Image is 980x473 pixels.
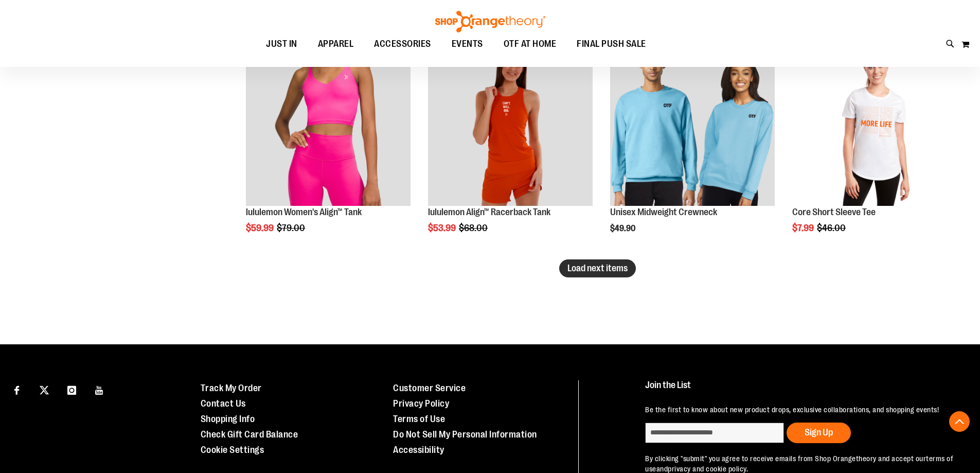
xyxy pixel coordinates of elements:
[792,41,957,207] a: Product image for Core Short Sleeve TeeSALE
[787,423,851,443] button: Sign Up
[256,32,308,56] a: JUST IN
[645,405,956,415] p: Be the first to know about new product drops, exclusive collaborations, and shopping events!
[645,423,784,443] input: enter email
[949,411,970,432] button: Back To Top
[91,380,109,398] a: Visit our Youtube page
[787,36,962,259] div: product
[393,429,537,440] a: Do Not Sell My Personal Information
[452,32,483,56] span: EVENTS
[8,380,26,398] a: Visit our Facebook page
[393,398,449,409] a: Privacy Policy
[277,223,307,233] span: $79.00
[610,207,717,217] a: Unisex Midweight Crewneck
[792,207,876,217] a: Core Short Sleeve Tee
[364,32,441,56] a: ACCESSORIES
[246,41,411,207] a: Product image for lululemon Womens Align TankSALE
[668,465,748,473] a: privacy and cookie policy.
[792,41,957,206] img: Product image for Core Short Sleeve Tee
[459,223,489,233] span: $68.00
[605,36,780,259] div: product
[308,32,364,56] a: APPAREL
[423,36,598,259] div: product
[610,41,775,206] img: Unisex Midweight Crewneck
[441,32,493,56] a: EVENTS
[792,223,815,233] span: $7.99
[201,414,255,424] a: Shopping Info
[428,207,550,217] a: lululemon Align™ Racerback Tank
[493,32,567,56] a: OTF AT HOME
[566,32,656,56] a: FINAL PUSH SALE
[805,427,833,437] span: Sign Up
[428,41,593,207] a: Product image for lululemon Align™ Racerback TankSALE
[241,36,416,259] div: product
[559,259,636,277] button: Load next items
[266,32,297,56] span: JUST IN
[63,380,81,398] a: Visit our Instagram page
[645,380,956,399] h4: Join the List
[201,429,298,440] a: Check Gift Card Balance
[577,32,646,56] span: FINAL PUSH SALE
[393,445,444,455] a: Accessibility
[201,445,264,455] a: Cookie Settings
[318,32,354,56] span: APPAREL
[610,224,637,233] span: $49.90
[393,383,466,393] a: Customer Service
[246,41,411,206] img: Product image for lululemon Womens Align Tank
[610,41,775,207] a: Unisex Midweight CrewneckNEW
[201,383,262,393] a: Track My Order
[567,263,628,273] span: Load next items
[504,32,557,56] span: OTF AT HOME
[817,223,847,233] span: $46.00
[40,386,49,395] img: Twitter
[201,398,246,409] a: Contact Us
[428,41,593,206] img: Product image for lululemon Align™ Racerback Tank
[374,32,431,56] span: ACCESSORIES
[428,223,457,233] span: $53.99
[434,11,547,32] img: Shop Orangetheory
[246,207,362,217] a: lululemon Women's Align™ Tank
[35,380,54,398] a: Visit our X page
[393,414,445,424] a: Terms of Use
[246,223,275,233] span: $59.99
